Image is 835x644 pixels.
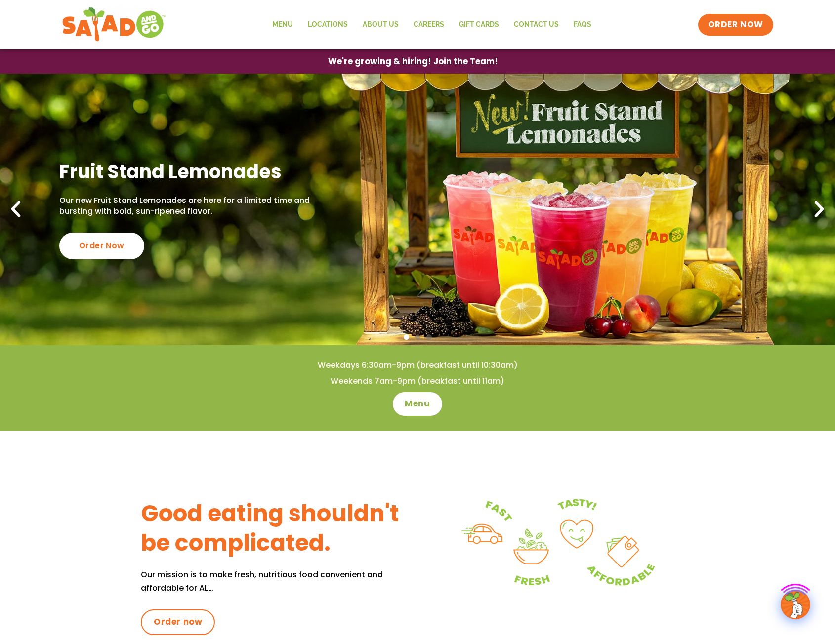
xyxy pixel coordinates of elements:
[506,13,566,36] a: Contact Us
[426,334,432,340] span: Go to slide 3
[406,13,452,36] a: Careers
[5,199,27,220] div: Previous slide
[393,392,442,416] a: Menu
[20,360,815,371] h4: Weekdays 6:30am-9pm (breakfast until 10:30am)
[141,609,215,635] a: Order now
[313,50,513,73] a: We're growing & hiring! Join the Team!
[698,14,773,36] a: ORDER NOW
[62,5,166,44] img: new-SAG-logo-768×292
[404,334,409,340] span: Go to slide 1
[141,568,417,595] p: Our mission is to make fresh, nutritious food convenient and affordable for ALL.
[59,195,315,217] p: Our new Fruit Stand Lemonades are here for a limited time and bursting with bold, sun-ripened fla...
[708,19,763,31] span: ORDER NOW
[154,616,202,628] span: Order now
[265,13,599,36] nav: Menu
[20,376,815,387] h4: Weekends 7am-9pm (breakfast until 11am)
[300,13,355,36] a: Locations
[355,13,406,36] a: About Us
[265,13,300,36] a: Menu
[59,233,144,259] div: Order Now
[59,160,315,184] h2: Fruit Stand Lemonades
[328,57,498,66] span: We're growing & hiring! Join the Team!
[808,199,830,220] div: Next slide
[566,13,599,36] a: FAQs
[141,499,417,558] h3: Good eating shouldn't be complicated.
[415,334,420,340] span: Go to slide 2
[405,398,430,410] span: Menu
[452,13,506,36] a: GIFT CARDS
